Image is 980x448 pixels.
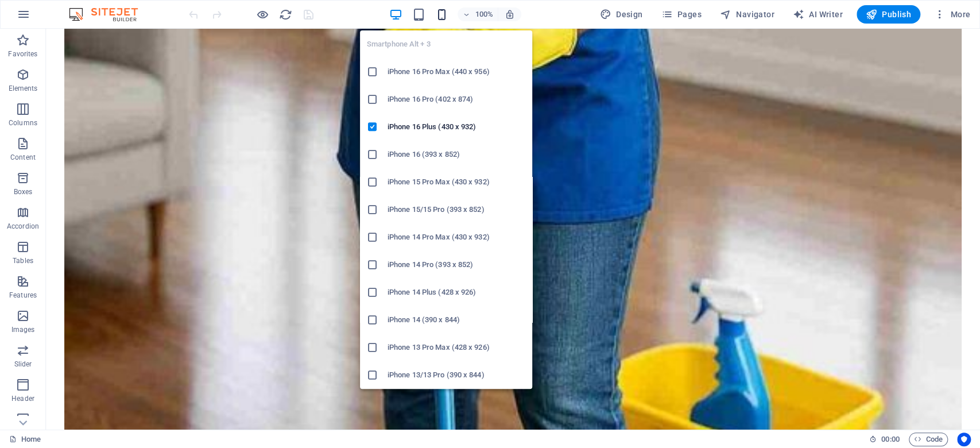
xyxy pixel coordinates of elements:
[929,5,975,24] button: More
[388,148,525,161] h6: iPhone 16 (393 x 852)
[388,92,525,106] h6: iPhone 16 Pro (402 x 874)
[8,49,37,59] p: Favorites
[7,222,39,231] p: Accordion
[388,313,525,327] h6: iPhone 14 (390 x 844)
[595,5,648,24] button: Design
[866,9,911,20] span: Publish
[600,9,643,20] span: Design
[9,84,38,93] p: Elements
[957,432,971,446] button: Usercentrics
[255,7,269,21] button: Click here to leave preview mode and continue editing
[10,153,36,162] p: Content
[388,203,525,217] h6: iPhone 15/15 Pro (393 x 852)
[720,9,774,20] span: Navigator
[505,9,515,20] i: On resize automatically adjust zoom level to fit chosen device.
[279,8,292,21] i: Reload page
[869,432,900,446] h6: Session time
[11,394,34,403] p: Header
[388,120,525,134] h6: iPhone 16 Plus (430 x 932)
[788,5,847,24] button: AI Writer
[909,432,948,446] button: Code
[388,65,525,79] h6: iPhone 16 Pro Max (440 x 956)
[914,432,943,446] span: Code
[9,118,37,128] p: Columns
[388,341,525,354] h6: iPhone 13 Pro Max (428 x 926)
[14,187,33,196] p: Boxes
[857,5,920,24] button: Publish
[11,325,35,334] p: Images
[881,432,899,446] span: 00 00
[9,432,41,446] a: Click to cancel selection. Double-click to open Pages
[13,256,33,265] p: Tables
[934,9,970,20] span: More
[793,9,843,20] span: AI Writer
[388,230,525,244] h6: iPhone 14 Pro Max (430 x 932)
[278,7,292,21] button: reload
[388,285,525,299] h6: iPhone 14 Plus (428 x 926)
[458,7,498,21] button: 100%
[715,5,779,24] button: Navigator
[388,175,525,189] h6: iPhone 15 Pro Max (430 x 932)
[661,9,701,20] span: Pages
[475,7,493,21] h6: 100%
[66,7,152,21] img: Editor Logo
[9,291,37,300] p: Features
[656,5,706,24] button: Pages
[388,258,525,272] h6: iPhone 14 Pro (393 x 852)
[595,5,648,24] div: Design (Ctrl+Alt+Y)
[889,435,891,443] span: :
[388,368,525,382] h6: iPhone 13/13 Pro (390 x 844)
[14,360,32,369] p: Slider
